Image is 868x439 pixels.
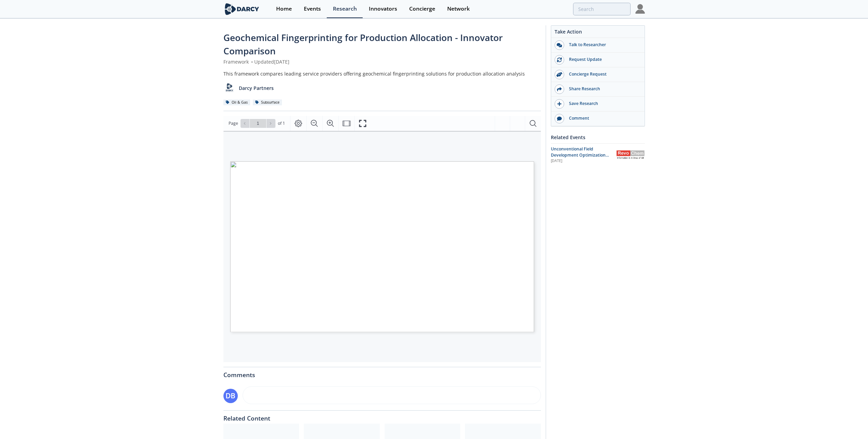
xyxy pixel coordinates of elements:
div: [DATE] [551,158,611,164]
div: Share Research [564,86,641,92]
img: Profile [635,4,645,14]
div: DB [223,389,238,403]
div: Concierge [409,6,435,12]
div: Comments [223,367,541,378]
div: Comment [564,115,641,121]
div: Concierge Request [564,71,641,77]
span: Unconventional Field Development Optimization through Geochemical Fingerprinting Technology [551,146,609,171]
div: Take Action [551,28,645,38]
span: Geochemical Fingerprinting for Production Allocation - Innovator Comparison [223,31,503,57]
div: Request Update [564,56,641,63]
span: • [250,58,254,65]
div: Subsurface [253,99,282,106]
div: Events [304,6,321,12]
div: Talk to Researcher [564,42,641,48]
div: Related Events [551,131,645,143]
input: Advanced Search [573,3,631,15]
div: This framework compares leading service providers offering geochemical fingerprinting solutions f... [223,70,541,77]
img: logo-wide.svg [223,3,261,15]
div: Innovators [369,6,397,12]
div: Home [276,6,292,12]
div: Research [333,6,357,12]
p: Darcy Partners [239,84,274,92]
a: Unconventional Field Development Optimization through Geochemical Fingerprinting Technology [DATE... [551,146,645,164]
div: Framework Updated [DATE] [223,58,541,65]
img: RevoChem [616,150,645,159]
div: Save Research [564,101,641,107]
div: Related Content [223,411,541,422]
div: Network [447,6,470,12]
div: Oil & Gas [223,99,250,106]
